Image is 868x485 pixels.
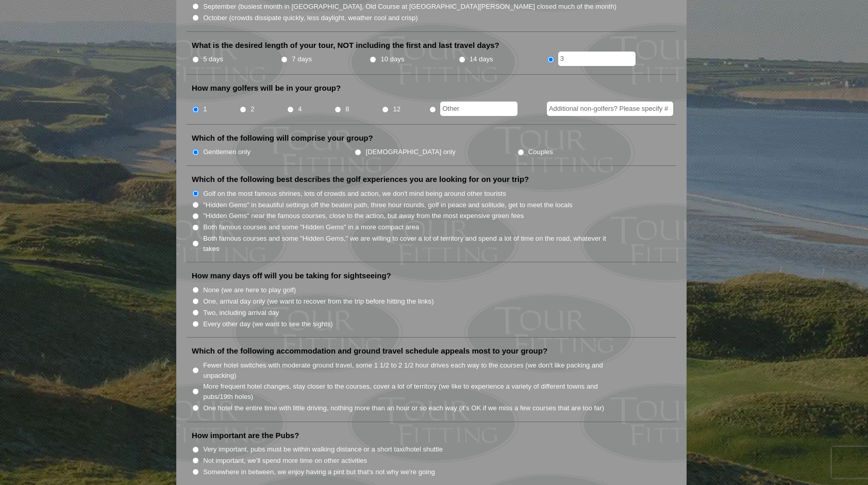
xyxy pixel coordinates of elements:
[192,346,547,356] label: Which of the following accommodation and ground travel schedule appeals most to your group?
[203,200,573,210] label: "Hidden Gems" in beautiful settings off the beaten path, three hour rounds, golf in peace and sol...
[192,40,499,51] label: What is the desired length of your tour, NOT including the first and last travel days?
[192,133,373,143] label: Which of the following will comprise your group?
[203,222,419,232] label: Both famous courses and some "Hidden Gems" in a more compact area
[203,403,604,413] label: One hotel the entire time with little driving, nothing more than an hour or so each way (it’s OK ...
[558,52,636,66] input: Other
[292,54,312,64] label: 7 days
[381,54,405,64] label: 10 days
[203,467,435,477] label: Somewhere in between, we enjoy having a pint but that's not why we're going
[203,285,296,295] label: None (we are here to play golf)
[203,444,443,455] label: Very important, pubs must be within walking distance or a short taxi/hotel shuttle
[203,308,279,318] label: Two, including arrival day
[470,54,493,64] label: 14 days
[203,456,367,466] label: Not important, we'll spend more time on other activities
[203,189,506,199] label: Golf on the most famous shrines, lots of crowds and action, we don't mind being around other tour...
[203,104,207,114] label: 1
[345,104,349,114] label: 8
[203,211,524,221] label: "Hidden Gems" near the famous courses, close to the action, but away from the most expensive gree...
[298,104,302,114] label: 4
[203,319,332,329] label: Every other day (we want to see the sights)
[203,360,617,380] label: Fewer hotel switches with moderate ground travel, some 1 1/2 to 2 1/2 hour drives each way to the...
[366,147,456,157] label: [DEMOGRAPHIC_DATA] only
[203,147,251,157] label: Gentlemen only
[251,104,254,114] label: 2
[203,296,433,307] label: One, arrival day only (we want to recover from the trip before hitting the links)
[203,2,616,12] label: September (busiest month in [GEOGRAPHIC_DATA], Old Course at [GEOGRAPHIC_DATA][PERSON_NAME] close...
[192,83,341,93] label: How many golfers will be in your group?
[192,174,529,185] label: Which of the following best describes the golf experiences you are looking for on your trip?
[393,104,400,114] label: 12
[192,430,299,441] label: How important are the Pubs?
[203,13,418,23] label: October (crowds dissipate quickly, less daylight, weather cool and crisp)
[203,54,223,64] label: 5 days
[203,233,617,254] label: Both famous courses and some "Hidden Gems," we are willing to cover a lot of territory and spend ...
[203,381,617,402] label: More frequent hotel changes, stay closer to the courses, cover a lot of territory (we like to exp...
[440,102,518,116] input: Other
[547,102,673,116] input: Additional non-golfers? Please specify #
[192,271,391,281] label: How many days off will you be taking for sightseeing?
[528,147,553,157] label: Couples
